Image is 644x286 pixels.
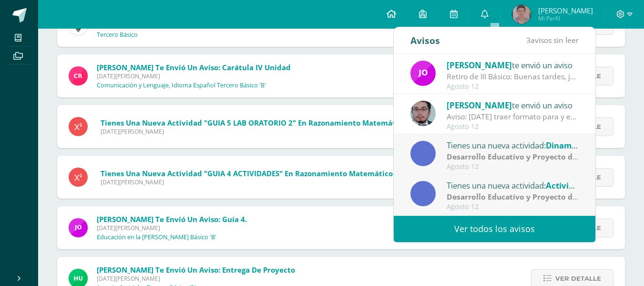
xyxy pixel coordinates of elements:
div: Avisos [410,27,440,53]
div: Agosto 12 [447,203,579,211]
img: 6614adf7432e56e5c9e182f11abb21f1.png [410,61,436,86]
strong: Desarrollo Educativo y Proyecto de Vida [447,151,595,162]
span: Mi Perfil [538,14,593,22]
div: | Zona [447,191,579,202]
span: avisos sin leer [526,35,579,45]
span: Tienes una nueva actividad "GUIA 5 LAB ORATORIO 2" En Razonamiento Matemático [101,118,406,127]
div: te envió un aviso [447,99,579,111]
strong: Desarrollo Educativo y Proyecto de Vida [447,191,595,202]
div: Tienes una nueva actividad: [447,139,579,151]
p: Educación en la [PERSON_NAME] Básico 'B' [97,233,216,241]
span: [DATE][PERSON_NAME] [101,178,393,186]
div: Agosto 12 [447,123,579,131]
span: [PERSON_NAME] [447,60,512,71]
span: [DATE][PERSON_NAME] [97,224,247,232]
div: Retiro de III Básico: Buenas tardes, jóvenes. Solo les recuerdo a quienes aún no han entregado la... [447,71,579,82]
span: Actividades en clase [546,180,626,191]
img: ab28fb4d7ed199cf7a34bbef56a79c5b.png [69,66,88,85]
p: Comunicación y Lenguaje, Idioma Español Tercero Básico 'B' [97,82,266,89]
span: [PERSON_NAME] te envió un aviso: Guía 4. [97,214,247,224]
span: 3 [526,35,531,45]
div: Aviso: Mañana traer formato para y escuadra y libro para empezar con los isometricos [447,111,579,122]
div: Agosto 12 [447,83,579,91]
a: Ver todos los avisos [394,216,595,242]
span: [PERSON_NAME] te envió un aviso: Entrega de proyecto [97,265,295,275]
div: | Zona [447,151,579,162]
div: Agosto 12 [447,163,579,171]
span: [PERSON_NAME] te envió un aviso: Carátula IV unidad [97,63,291,72]
span: [DATE][PERSON_NAME] [101,127,406,136]
div: Tienes una nueva actividad: [447,179,579,191]
span: [PERSON_NAME] [538,6,593,15]
span: Tienes una nueva actividad "GUIA 4 ACTIVIDADES" En Razonamiento Matemático [101,169,393,178]
span: [DATE][PERSON_NAME] [97,275,295,283]
div: te envió un aviso [447,59,579,71]
img: 5fac68162d5e1b6fbd390a6ac50e103d.png [410,101,436,126]
p: Tercero Básico [97,31,138,39]
span: [DATE][PERSON_NAME] [97,72,291,80]
span: [PERSON_NAME] [447,100,512,111]
img: 9ccb69e3c28bfc63e59a54b2b2b28f1c.png [512,5,531,24]
img: 6614adf7432e56e5c9e182f11abb21f1.png [69,218,88,237]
